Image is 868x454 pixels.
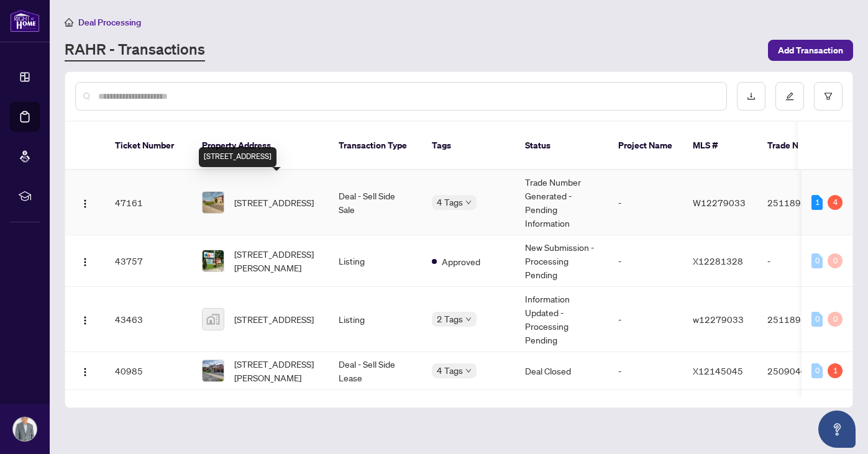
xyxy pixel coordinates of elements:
[329,287,422,352] td: Listing
[422,122,515,170] th: Tags
[693,365,743,376] span: X12145045
[811,195,823,210] div: 1
[105,122,192,170] th: Ticket Number
[329,352,422,390] td: Deal - Sell Side Lease
[234,196,314,209] span: [STREET_ADDRESS]
[515,170,608,235] td: Trade Number Generated - Pending Information
[828,363,843,378] div: 1
[824,92,833,101] span: filter
[747,92,756,101] span: download
[757,122,844,170] th: Trade Number
[785,92,794,101] span: edit
[608,170,683,235] td: -
[75,251,95,271] button: Logo
[737,82,765,111] button: download
[80,316,90,325] img: Logo
[78,17,141,28] span: Deal Processing
[757,235,844,287] td: -
[437,363,463,378] span: 4 Tags
[693,197,746,208] span: W12279033
[814,82,843,111] button: filter
[515,352,608,390] td: Deal Closed
[465,199,472,206] span: down
[465,368,472,374] span: down
[329,170,422,235] td: Deal - Sell Side Sale
[437,312,463,326] span: 2 Tags
[234,247,319,275] span: [STREET_ADDRESS][PERSON_NAME]
[683,122,757,170] th: MLS #
[80,199,90,209] img: Logo
[608,122,683,170] th: Project Name
[13,417,37,441] img: Profile Icon
[757,170,844,235] td: 2511893
[818,411,856,448] button: Open asap
[693,255,743,266] span: X12281328
[828,253,843,268] div: 0
[778,40,843,60] span: Add Transaction
[65,39,205,61] a: RAHR - Transactions
[80,257,90,267] img: Logo
[203,360,224,381] img: thumbnail-img
[203,192,224,213] img: thumbnail-img
[437,195,463,209] span: 4 Tags
[465,316,472,322] span: down
[199,147,276,167] div: [STREET_ADDRESS]
[775,82,804,111] button: edit
[75,309,95,329] button: Logo
[608,287,683,352] td: -
[608,235,683,287] td: -
[75,193,95,212] button: Logo
[65,18,73,27] span: home
[203,309,224,330] img: thumbnail-img
[811,363,823,378] div: 0
[757,287,844,352] td: 2511893
[442,255,480,268] span: Approved
[329,235,422,287] td: Listing
[811,253,823,268] div: 0
[329,122,422,170] th: Transaction Type
[828,312,843,327] div: 0
[105,352,192,390] td: 40985
[515,235,608,287] td: New Submission - Processing Pending
[768,40,853,61] button: Add Transaction
[693,314,744,325] span: w12279033
[828,195,843,210] div: 4
[80,367,90,377] img: Logo
[203,250,224,271] img: thumbnail-img
[105,170,192,235] td: 47161
[515,122,608,170] th: Status
[515,287,608,352] td: Information Updated - Processing Pending
[105,287,192,352] td: 43463
[234,312,314,326] span: [STREET_ADDRESS]
[811,312,823,327] div: 0
[192,122,329,170] th: Property Address
[75,361,95,381] button: Logo
[608,352,683,390] td: -
[105,235,192,287] td: 43757
[757,352,844,390] td: 2509040
[234,357,319,384] span: [STREET_ADDRESS][PERSON_NAME]
[10,9,40,32] img: logo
